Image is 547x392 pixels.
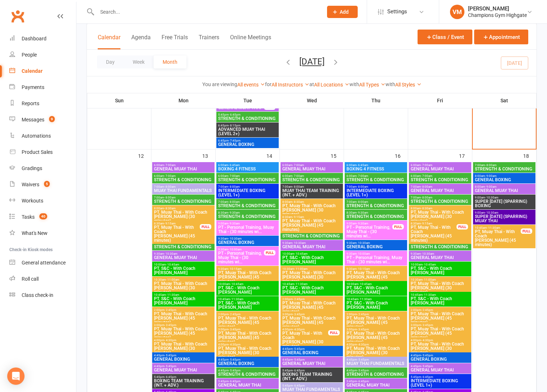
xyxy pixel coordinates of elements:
[218,124,277,127] span: 6:45pm
[346,167,406,171] span: BOXING 4 FITNESS
[22,260,66,266] div: General attendance
[282,328,328,331] span: 4:00pm
[202,81,237,87] strong: You are viewing
[282,252,341,255] span: 10:00am
[154,293,213,297] span: 10:45am
[459,150,472,161] div: 17
[22,101,39,106] div: Reports
[218,211,277,214] span: 8:30am
[292,164,304,167] span: - 7:00am
[199,34,219,49] button: Trainers
[164,222,176,225] span: - 9:15am
[49,116,55,122] span: 9
[346,241,406,245] span: 9:30am
[154,55,186,68] button: Month
[200,224,211,230] div: FULL
[9,79,76,95] a: Payments
[22,165,42,171] div: Gradings
[7,367,25,385] div: Open Intercom Messenger
[22,52,37,58] div: People
[410,327,470,340] span: PT, Muay Thai - With Coach [PERSON_NAME] (45 minutes)
[309,81,314,87] strong: at
[346,188,406,197] span: INTERMEDIATE BOXING (LEVEL 1+)
[22,117,44,122] div: Messages
[487,226,500,230] span: - 11:30am
[357,267,370,271] span: - 10:15am
[154,185,213,188] span: 7:00am
[410,297,470,305] span: PT, S&C - With Coach [PERSON_NAME]
[410,199,470,204] span: STRENGTH & CONDITIONING
[166,278,179,281] span: - 11:00am
[293,298,305,301] span: - 2:45pm
[237,82,265,88] a: All events
[282,245,341,249] span: GENERAL MUAY THAI
[346,204,406,208] span: STRENGTH & CONDITIONING
[230,34,271,49] button: Online Meetings
[9,112,76,128] a: Messages 9
[395,82,422,88] a: All Styles
[230,282,243,286] span: - 10:45am
[282,188,341,197] span: MUAY THAI TEAM TRAINING (INT. + ADV.)
[485,211,498,214] span: - 10:30am
[410,167,470,171] span: GENERAL MUAY THAI
[9,31,76,47] a: Dashboard
[218,282,277,286] span: 10:00am
[292,174,304,178] span: - 7:00am
[229,139,241,142] span: - 7:45pm
[218,167,277,171] span: BOXING 4 FITNESS
[475,174,534,178] span: 8:00am
[218,188,277,197] span: INTERMEDIATE BOXING (LEVEL 1+)
[357,241,370,245] span: - 10:30am
[294,267,308,271] span: - 11:00am
[475,164,534,167] span: 7:00am
[410,185,470,188] span: 7:00am
[44,181,50,187] span: 5
[282,271,341,284] span: PT, Muay Thai - With Coach [PERSON_NAME] (30 minutes)
[264,250,275,255] div: FULL
[154,199,213,204] span: STRENGTH & CONDITIONING
[421,308,433,312] span: - 2:45pm
[282,234,341,238] span: STRENGTH & CONDITIONING
[164,207,176,210] span: - 8:30am
[346,286,406,294] span: PT, S&C - With Coach [PERSON_NAME]
[421,324,433,327] span: - 3:45pm
[154,245,213,249] span: STRENGTH & CONDITIONING
[164,252,177,255] span: - 10:30am
[521,228,532,234] div: FULL
[392,224,404,230] div: FULL
[282,219,341,232] span: PT, Muay Thai - With Coach [PERSON_NAME] (45 minutes)
[154,225,200,242] span: PT, Muay Thai - With Coach [PERSON_NAME] (45 minutes)
[410,252,470,255] span: 9:30am
[349,81,359,87] strong: with
[292,185,304,188] span: - 8:00am
[218,106,264,110] span: GENERAL MUAY THAI
[423,293,436,297] span: - 11:30am
[229,313,241,316] span: - 2:45pm
[423,263,436,266] span: - 10:45am
[410,174,470,178] span: 6:00am
[292,215,304,219] span: - 9:15am
[164,324,176,327] span: - 3:45pm
[98,34,120,49] button: Calendar
[218,185,277,188] span: 7:00am
[95,7,318,17] input: Search...
[218,178,277,182] span: STRENGTH & CONDITIONING
[218,200,277,204] span: 7:00am
[228,200,240,204] span: - 8:00am
[218,313,277,316] span: 2:00pm
[344,93,408,108] th: Thu
[294,252,308,255] span: - 10:45am
[166,263,179,266] span: - 10:45am
[282,241,341,245] span: 9:30am
[22,214,35,220] div: Tasks
[475,196,534,199] span: 9:00am
[331,150,344,161] div: 15
[228,211,240,214] span: - 9:30am
[164,174,176,178] span: - 7:00am
[282,200,341,204] span: 8:00am
[154,167,213,171] span: GENERAL MUAY THAI
[22,276,39,282] div: Roll call
[282,267,341,271] span: 10:30am
[468,5,527,12] div: [PERSON_NAME]
[218,214,277,219] span: STRENGTH & CONDITIONING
